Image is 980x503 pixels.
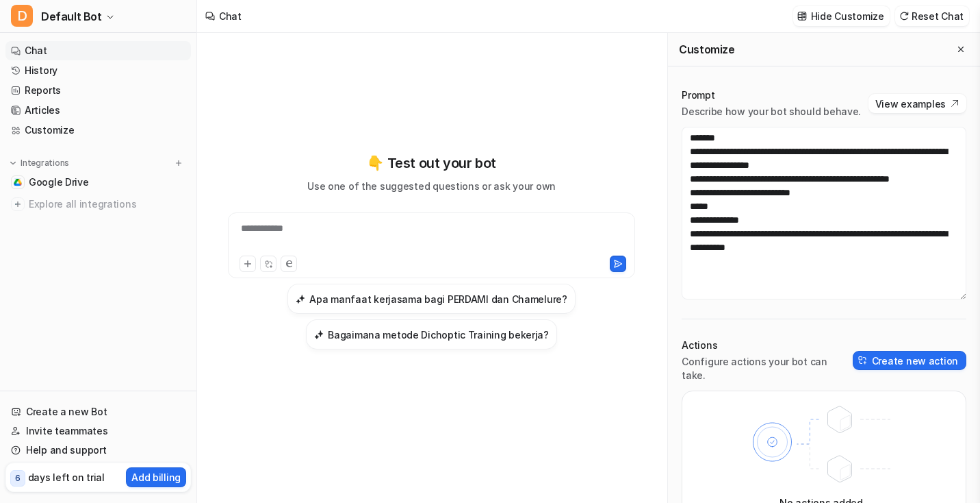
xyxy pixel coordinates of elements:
[5,41,191,60] a: Chat
[11,5,33,27] span: D
[287,284,575,314] button: Apa manfaat kerjasama bagi PERDAMI dan Chamelure?Apa manfaat kerjasama bagi PERDAMI dan Chamelure?
[679,42,734,56] h2: Customize
[41,7,102,26] span: Default Bot
[5,121,191,140] a: Customize
[21,158,69,169] p: Integrations
[11,197,25,211] img: explore all integrations
[328,328,549,342] h3: Bagaimana metode Dichoptic Training bekerja?
[682,355,853,382] p: Configure actions your bot can take.
[219,9,242,23] div: Chat
[29,175,89,189] span: Google Drive
[296,294,305,304] img: Apa manfaat kerjasama bagi PERDAMI dan Chamelure?
[682,105,861,119] p: Describe how your bot should behave.
[682,88,861,102] p: Prompt
[5,195,191,214] a: Explore all integrations
[953,41,969,58] button: Close flyout
[29,193,185,215] span: Explore all integrations
[314,330,324,340] img: Bagaimana metode Dichoptic Training bekerja?
[5,81,191,100] a: Reports
[174,158,183,168] img: menu_add.svg
[309,292,567,306] h3: Apa manfaat kerjasama bagi PERDAMI dan Chamelure?
[682,339,853,352] p: Actions
[307,179,556,193] p: Use one of the suggested questions or ask your own
[15,472,21,484] p: 6
[797,11,807,21] img: customize
[5,61,191,80] a: History
[131,470,181,484] p: Add billing
[14,178,22,186] img: Google Drive
[28,470,105,484] p: days left on trial
[899,11,909,21] img: reset
[895,6,969,26] button: Reset Chat
[811,9,884,23] p: Hide Customize
[5,402,191,421] a: Create a new Bot
[868,94,966,113] button: View examples
[858,356,868,365] img: create-action-icon.svg
[5,173,191,192] a: Google DriveGoogle Drive
[126,467,186,487] button: Add billing
[306,319,557,349] button: Bagaimana metode Dichoptic Training bekerja?Bagaimana metode Dichoptic Training bekerja?
[8,158,18,168] img: expand menu
[853,351,966,370] button: Create new action
[5,441,191,460] a: Help and support
[5,101,191,120] a: Articles
[367,153,495,173] p: 👇 Test out your bot
[5,156,73,170] button: Integrations
[793,6,890,26] button: Hide Customize
[5,421,191,441] a: Invite teammates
